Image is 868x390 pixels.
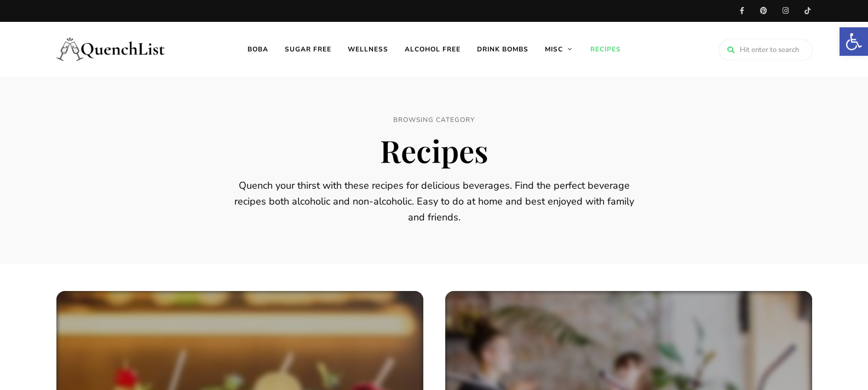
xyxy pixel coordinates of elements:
[232,132,637,168] h1: Recipes
[340,22,396,77] a: Wellness
[239,22,277,77] a: Boba
[277,22,340,77] a: Sugar free
[396,22,469,77] a: Alcohol free
[469,22,537,77] a: Drink Bombs
[537,22,582,77] a: Misc
[56,27,166,71] img: Quench List
[232,115,637,125] span: Browsing Category
[719,39,812,60] input: Hit enter to search
[232,178,637,225] p: Quench your thirst with these recipes for delicious beverages. Find the perfect beverage recipes ...
[582,22,629,77] a: Recipes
